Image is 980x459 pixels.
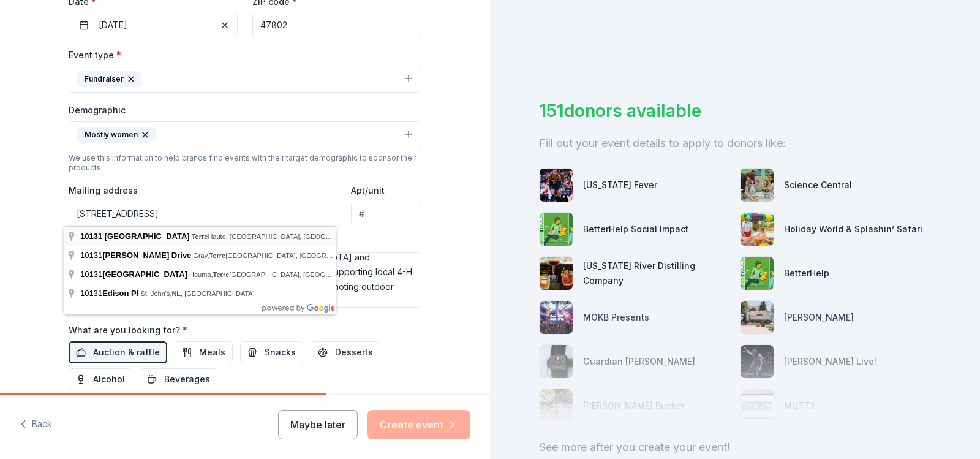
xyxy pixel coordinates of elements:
[539,134,931,153] div: Fill out your event details to apply to donors like:
[69,202,341,226] input: Enter a US address
[20,412,52,438] button: Back
[69,324,187,336] label: What are you looking for?
[540,213,573,246] img: photo for BetterHelp Social Impact
[69,66,421,93] button: Fundraiser
[105,232,190,241] span: [GEOGRAPHIC_DATA]
[189,271,447,278] span: Houma, [GEOGRAPHIC_DATA], [GEOGRAPHIC_DATA], [GEOGRAPHIC_DATA]
[240,341,303,363] button: Snacks
[80,251,193,260] span: 10131
[784,178,852,192] div: Science Central
[540,169,573,202] img: photo for Indiana Fever
[93,345,160,360] span: Auction & raffle
[140,290,254,297] span: St. John's, , [GEOGRAPHIC_DATA]
[80,289,140,298] span: 10131
[265,345,296,360] span: Snacks
[741,169,774,202] img: photo for Science Central
[311,341,380,363] button: Desserts
[583,178,657,192] div: [US_STATE] Fever
[171,290,181,297] span: NL
[77,127,156,143] div: Mostly women
[69,104,126,116] label: Demographic
[69,153,421,173] div: We use this information to help brands find events with their target demographic to sponsor their...
[80,232,102,241] span: 10131
[164,372,210,387] span: Beverages
[209,252,225,259] span: Terre
[175,341,233,363] button: Meals
[80,270,189,279] span: 10131
[741,213,774,246] img: photo for Holiday World & Splashin’ Safari
[102,251,191,260] span: [PERSON_NAME] Drive
[784,266,829,281] div: BetterHelp
[583,259,730,288] div: [US_STATE] River Distilling Company
[192,233,374,240] span: Haute, [GEOGRAPHIC_DATA], [GEOGRAPHIC_DATA]
[583,222,688,237] div: BetterHelp Social Impact
[213,271,230,278] span: Terre
[77,71,141,87] div: Fundraiser
[539,98,931,124] div: 151 donors available
[140,368,217,390] button: Beverages
[335,345,373,360] span: Desserts
[69,13,238,37] button: [DATE]
[278,410,358,439] button: Maybe later
[192,233,208,240] span: Terre
[102,289,138,298] span: Edison Pl
[539,438,931,457] div: See more after you create your event!
[540,257,573,290] img: photo for Mississippi River Distilling Company
[93,372,125,387] span: Alcohol
[741,257,774,290] img: photo for BetterHelp
[69,121,421,148] button: Mostly women
[784,222,922,237] div: Holiday World & Splashin’ Safari
[102,270,187,279] span: [GEOGRAPHIC_DATA]
[193,252,443,259] span: Gray, [GEOGRAPHIC_DATA], [GEOGRAPHIC_DATA], [GEOGRAPHIC_DATA]
[69,341,167,363] button: Auction & raffle
[351,184,385,197] label: Apt/unit
[69,368,132,390] button: Alcohol
[252,13,421,37] input: 12345 (U.S. only)
[69,184,138,197] label: Mailing address
[199,345,225,360] span: Meals
[69,49,121,61] label: Event type
[351,202,421,226] input: #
